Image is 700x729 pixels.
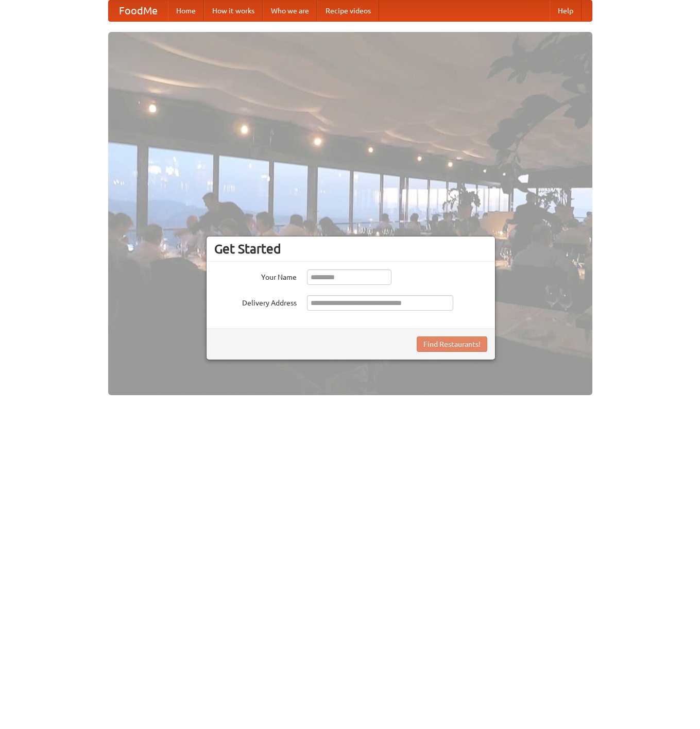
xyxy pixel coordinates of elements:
[168,1,204,21] a: Home
[109,1,168,21] a: FoodMe
[214,269,297,282] label: Your Name
[214,295,297,308] label: Delivery Address
[550,1,582,21] a: Help
[204,1,263,21] a: How it works
[263,1,317,21] a: Who we are
[317,1,379,21] a: Recipe videos
[214,241,487,257] h3: Get Started
[417,336,487,352] button: Find Restaurants!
